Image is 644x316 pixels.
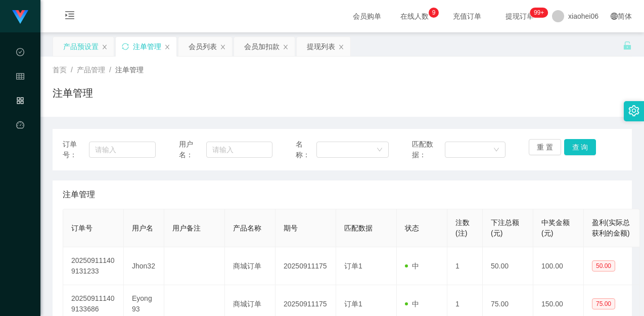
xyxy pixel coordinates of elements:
i: 图标: close [283,44,289,50]
div: 会员列表 [189,37,217,56]
span: 匹配数据： [412,139,445,160]
span: 匹配数据 [344,224,373,232]
span: 盈利(实际总获利的金额) [592,218,630,237]
td: 商城订单 [225,247,275,285]
span: 中 [405,262,419,270]
span: 期号 [284,224,298,232]
td: 20250911175 [275,247,336,285]
sup: 9 [429,8,439,18]
span: 订单1 [344,262,362,270]
i: 图标: table [16,68,24,88]
i: 图标: down [493,147,499,154]
span: 订单1 [344,300,362,308]
sup: 1167 [530,8,548,18]
i: 图标: close [102,44,108,50]
i: 图标: appstore-o [16,92,24,112]
span: 下注总额(元) [491,218,519,237]
span: 数据中心 [16,49,24,139]
span: 用户备注 [172,224,201,232]
button: 重 置 [529,139,561,155]
span: 注单管理 [115,66,144,74]
span: 状态 [405,224,419,232]
div: 注单管理 [133,37,161,56]
a: 图标: dashboard平台首页 [16,115,24,217]
span: 产品名称 [233,224,261,232]
i: 图标: check-circle-o [16,43,24,64]
td: Jhon32 [124,247,164,285]
h1: 注单管理 [53,85,93,101]
span: / [109,66,111,74]
span: 产品管理 [16,97,24,187]
span: 订单号： [63,139,89,160]
i: 图标: close [164,44,170,50]
span: 50.00 [592,260,615,272]
span: 充值订单 [448,13,486,20]
span: 75.00 [592,298,615,309]
img: logo.9652507e.png [12,10,28,24]
div: 提现列表 [307,37,335,56]
div: 会员加扣款 [244,37,280,56]
span: 用户名： [179,139,206,160]
button: 查 询 [564,139,596,155]
span: 用户名 [132,224,153,232]
span: 注单管理 [63,189,95,201]
i: 图标: close [338,44,344,50]
i: 图标: unlock [623,41,632,50]
input: 请输入 [206,142,272,158]
input: 请输入 [89,142,156,158]
i: 图标: setting [628,105,639,116]
span: 名称： [296,139,316,160]
span: 注数(注) [455,218,470,237]
i: 图标: menu-unfold [53,1,87,33]
i: 图标: global [611,13,618,20]
td: 1 [447,247,483,285]
td: 100.00 [533,247,584,285]
td: 202509111409131233 [63,247,124,285]
span: 首页 [53,66,67,74]
div: 产品预设置 [63,37,99,56]
span: 产品管理 [77,66,105,74]
span: 中 [405,300,419,308]
i: 图标: close [220,44,226,50]
span: / [71,66,73,74]
td: 50.00 [483,247,533,285]
span: 订单号 [71,224,93,232]
span: 会员管理 [16,73,24,163]
span: 在线人数 [395,13,434,20]
i: 图标: sync [122,43,129,50]
p: 9 [432,8,436,18]
span: 中奖金额(元) [541,218,570,237]
i: 图标: down [377,147,383,154]
span: 提现订单 [500,13,539,20]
